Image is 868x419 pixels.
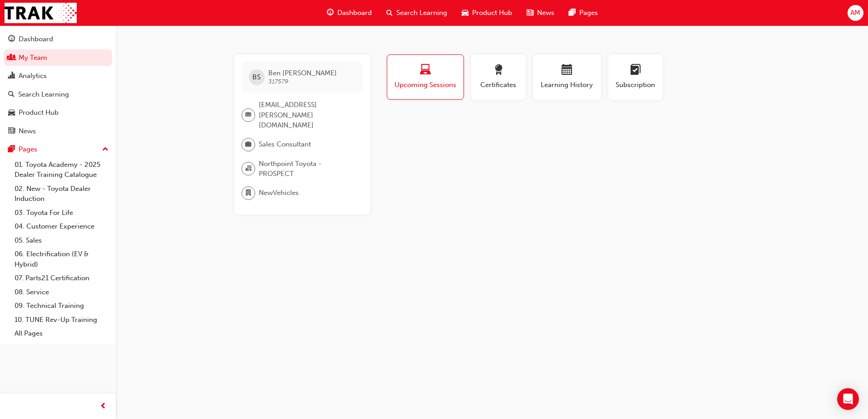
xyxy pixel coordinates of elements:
img: Trak [5,3,77,23]
a: 06. Electrification (EV & Hybrid) [11,247,112,271]
a: car-iconProduct Hub [454,4,519,22]
span: email-icon [245,109,252,121]
span: News [537,8,554,18]
a: My Team [4,49,112,66]
a: 02. New - Toyota Dealer Induction [11,182,112,206]
span: Ben [PERSON_NAME] [268,69,337,77]
span: Sales Consultant [259,139,311,150]
span: Learning History [540,80,594,90]
button: DashboardMy TeamAnalyticsSearch LearningProduct HubNews [4,29,112,141]
div: Analytics [19,71,47,81]
a: News [4,123,112,140]
span: guage-icon [327,7,334,19]
span: department-icon [245,187,252,199]
a: 09. Technical Training [11,299,112,313]
a: news-iconNews [519,4,562,22]
div: Open Intercom Messenger [837,388,859,410]
span: guage-icon [8,35,15,44]
span: calendar-icon [562,64,572,77]
span: Product Hub [472,8,512,18]
a: 03. Toyota For Life [11,206,112,220]
span: Subscription [615,80,656,90]
button: Pages [4,141,112,158]
span: search-icon [8,91,15,99]
button: AM [848,5,863,21]
span: briefcase-icon [245,139,252,151]
span: car-icon [8,109,15,117]
span: AM [850,8,860,18]
a: search-iconSearch Learning [379,4,454,22]
a: 04. Customer Experience [11,219,112,234]
span: NewVehicles [259,188,299,198]
a: Product Hub [4,104,112,121]
a: Search Learning [4,86,112,103]
span: award-icon [493,64,504,77]
span: Dashboard [337,8,372,18]
a: Analytics [4,68,112,84]
span: prev-icon [100,401,107,412]
span: Upcoming Sessions [394,80,457,90]
span: 317579 [268,78,288,85]
span: search-icon [386,7,393,19]
div: News [19,126,36,136]
a: 08. Service [11,285,112,299]
span: pages-icon [8,146,15,154]
span: Search Learning [396,8,447,18]
a: 01. Toyota Academy - 2025 Dealer Training Catalogue [11,158,112,182]
span: laptop-icon [420,64,431,77]
span: pages-icon [569,7,576,19]
button: Learning History [533,54,601,100]
div: Dashboard [19,34,53,44]
button: Certificates [471,54,526,100]
span: Certificates [478,80,519,90]
span: car-icon [462,7,469,19]
div: Pages [19,144,37,155]
span: Pages [579,8,598,18]
div: Product Hub [19,107,59,118]
button: Subscription [608,54,663,100]
a: 10. TUNE Rev-Up Training [11,313,112,327]
span: [EMAIL_ADDRESS][PERSON_NAME][DOMAIN_NAME] [259,100,356,131]
a: 07. Parts21 Certification [11,271,112,285]
a: Dashboard [4,31,112,48]
span: learningplan-icon [630,64,641,77]
span: Northpoint Toyota - PROSPECT [259,159,356,179]
a: pages-iconPages [562,4,605,22]
span: news-icon [527,7,533,19]
span: organisation-icon [245,163,252,175]
button: Upcoming Sessions [387,54,464,100]
span: chart-icon [8,72,15,80]
span: up-icon [102,144,108,156]
span: BS [252,72,261,83]
a: All Pages [11,326,112,341]
span: news-icon [8,127,15,136]
div: Search Learning [18,89,69,100]
span: people-icon [8,54,15,62]
a: 05. Sales [11,234,112,248]
a: guage-iconDashboard [320,4,379,22]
